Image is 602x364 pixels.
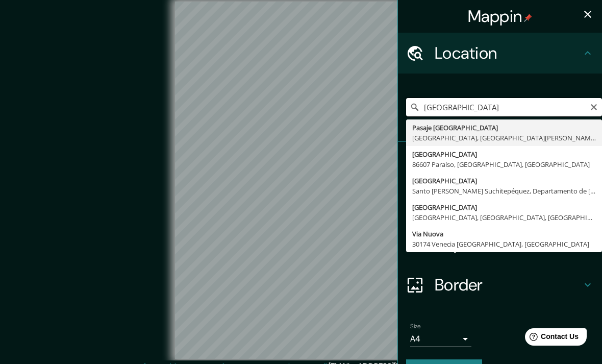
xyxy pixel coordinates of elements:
[435,275,582,295] h4: Border
[398,224,602,264] div: Layout
[412,239,596,249] div: 30174 Venecia [GEOGRAPHIC_DATA], [GEOGRAPHIC_DATA]
[412,176,596,186] div: [GEOGRAPHIC_DATA]
[410,322,421,331] label: Size
[398,142,602,183] div: Pins
[175,2,428,359] canvas: Map
[412,149,596,159] div: [GEOGRAPHIC_DATA]
[398,264,602,305] div: Border
[524,14,532,22] img: pin-icon.png
[511,324,591,353] iframe: Help widget launcher
[412,159,596,169] div: 86607 Paraíso, [GEOGRAPHIC_DATA], [GEOGRAPHIC_DATA]
[468,6,533,27] h4: Mappin
[398,183,602,224] div: Style
[406,98,602,116] input: Pick your city or area
[435,234,582,254] h4: Layout
[412,186,596,196] div: Santo [PERSON_NAME] Suchitepéquez, Departamento de [GEOGRAPHIC_DATA], [GEOGRAPHIC_DATA]
[412,212,596,223] div: [GEOGRAPHIC_DATA], [GEOGRAPHIC_DATA], [GEOGRAPHIC_DATA]
[590,102,598,111] button: Clear
[412,133,596,143] div: [GEOGRAPHIC_DATA], [GEOGRAPHIC_DATA][PERSON_NAME] 8780000, [GEOGRAPHIC_DATA]
[412,202,596,212] div: [GEOGRAPHIC_DATA]
[398,33,602,74] div: Location
[435,43,582,63] h4: Location
[410,331,471,347] div: A4
[412,229,596,239] div: Via Nuova
[412,123,596,133] div: Pasaje [GEOGRAPHIC_DATA]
